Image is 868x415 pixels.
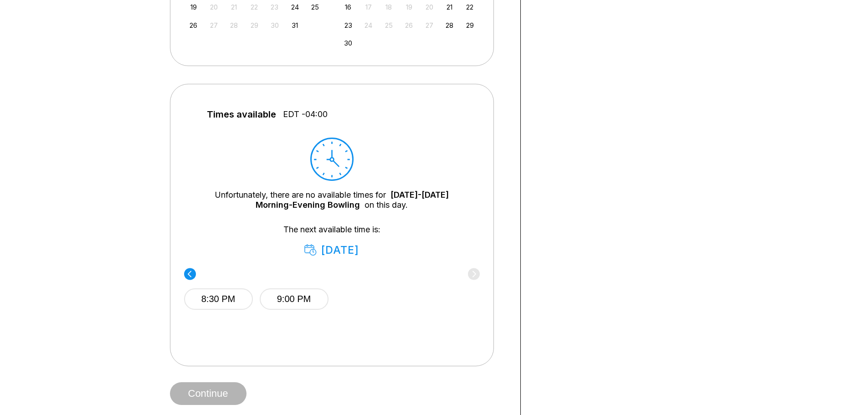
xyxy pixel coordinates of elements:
[464,19,476,31] div: Choose Saturday, November 29th, 2025
[228,1,240,13] div: Not available Tuesday, October 21st, 2025
[268,19,281,31] div: Not available Thursday, October 30th, 2025
[362,19,375,31] div: Not available Monday, November 24th, 2025
[342,37,354,49] div: Choose Sunday, November 30th, 2025
[383,19,395,31] div: Not available Tuesday, November 25th, 2025
[187,19,200,31] div: Choose Sunday, October 26th, 2025
[268,1,281,13] div: Not available Thursday, October 23rd, 2025
[256,190,449,210] a: [DATE]-[DATE] Morning-Evening Bowling
[283,109,328,119] span: EDT -04:00
[289,1,301,13] div: Choose Friday, October 24th, 2025
[208,1,220,13] div: Not available Monday, October 20th, 2025
[248,19,261,31] div: Not available Wednesday, October 29th, 2025
[443,1,456,13] div: Choose Friday, November 21st, 2025
[464,1,476,13] div: Choose Saturday, November 22nd, 2025
[342,19,354,31] div: Choose Sunday, November 23rd, 2025
[362,1,375,13] div: Not available Monday, November 17th, 2025
[198,190,466,210] div: Unfortunately, there are no available times for on this day.
[443,19,456,31] div: Choose Friday, November 28th, 2025
[309,1,321,13] div: Choose Saturday, October 25th, 2025
[260,288,329,310] button: 9:00 PM
[403,19,415,31] div: Not available Wednesday, November 26th, 2025
[208,19,220,31] div: Not available Monday, October 27th, 2025
[403,1,415,13] div: Not available Wednesday, November 19th, 2025
[342,1,354,13] div: Choose Sunday, November 16th, 2025
[423,1,436,13] div: Not available Thursday, November 20th, 2025
[289,19,301,31] div: Choose Friday, October 31st, 2025
[184,288,253,310] button: 8:30 PM
[207,109,276,119] span: Times available
[423,19,436,31] div: Not available Thursday, November 27th, 2025
[187,1,200,13] div: Choose Sunday, October 19th, 2025
[304,244,360,256] div: [DATE]
[198,225,466,256] div: The next available time is:
[248,1,261,13] div: Not available Wednesday, October 22nd, 2025
[228,19,240,31] div: Not available Tuesday, October 28th, 2025
[383,1,395,13] div: Not available Tuesday, November 18th, 2025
